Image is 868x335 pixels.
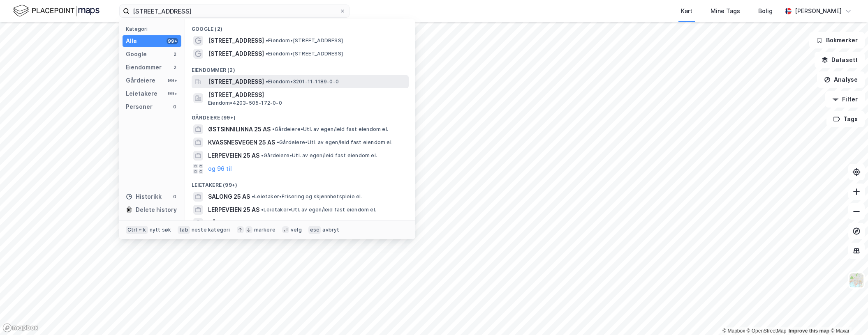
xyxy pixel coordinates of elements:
[261,152,264,158] span: •
[167,38,178,44] div: 99+
[150,227,171,233] div: nytt søk
[827,296,868,335] div: Kontrollprogram for chat
[185,19,415,34] div: Google (2)
[208,124,271,134] span: ØSTSINNILINNA 25 AS
[252,193,254,200] span: •
[758,6,773,16] div: Bolig
[208,151,259,161] span: LERPEVEIEN 25 AS
[126,62,162,72] div: Eiendommer
[747,328,787,334] a: OpenStreetMap
[827,296,868,335] iframe: Chat Widget
[185,175,415,190] div: Leietakere (99+)
[167,77,178,84] div: 99+
[825,91,865,108] button: Filter
[322,227,339,233] div: avbryt
[261,152,377,159] span: Gårdeiere • Utl. av egen/leid fast eiendom el.
[261,207,264,213] span: •
[260,220,344,226] span: Leietaker • Eiendomsforvaltning
[126,89,157,99] div: Leietakere
[208,164,232,174] button: og 96 til
[722,328,745,334] a: Mapbox
[185,60,415,75] div: Eiendommer (2)
[171,51,178,57] div: 2
[795,6,842,16] div: [PERSON_NAME]
[272,126,275,132] span: •
[171,64,178,71] div: 2
[252,193,362,200] span: Leietaker • Frisering og skjønnhetspleie el.
[789,328,829,334] a: Improve this map
[266,78,268,85] span: •
[208,218,259,228] span: VÅGAVEIEN 25 AS
[130,5,339,17] input: Søk på adresse, matrikkel, gårdeiere, leietakere eller personer
[711,6,740,16] div: Mine Tags
[277,139,279,145] span: •
[826,111,865,127] button: Tags
[266,50,343,57] span: Eiendom • [STREET_ADDRESS]
[126,76,155,85] div: Gårdeiere
[266,50,268,57] span: •
[208,77,264,87] span: [STREET_ADDRESS]
[277,139,393,146] span: Gårdeiere • Utl. av egen/leid fast eiendom el.
[208,100,282,106] span: Eiendom • 4203-505-172-0-0
[308,226,321,234] div: esc
[266,37,343,44] span: Eiendom • [STREET_ADDRESS]
[291,227,302,233] div: velg
[208,192,250,202] span: SALONG 25 AS
[208,205,259,215] span: LERPEVEIEN 25 AS
[126,192,162,202] div: Historikk
[208,36,264,46] span: [STREET_ADDRESS]
[266,37,268,44] span: •
[136,205,177,215] div: Delete history
[126,26,181,32] div: Kategori
[126,102,153,112] div: Personer
[126,36,137,46] div: Alle
[817,71,865,88] button: Analyse
[171,193,178,200] div: 0
[260,220,263,226] span: •
[185,108,415,123] div: Gårdeiere (99+)
[809,32,865,48] button: Bokmerker
[13,4,100,18] img: logo.f888ab2527a4732fd821a326f86c7f29.svg
[192,227,230,233] div: neste kategori
[254,227,275,233] div: markere
[815,52,865,68] button: Datasett
[167,90,178,97] div: 99+
[208,138,275,147] span: KVASSNESVEGEN 25 AS
[126,49,147,59] div: Google
[2,323,39,333] a: Mapbox homepage
[171,103,178,110] div: 0
[208,49,264,59] span: [STREET_ADDRESS]
[681,6,692,16] div: Kart
[849,273,864,288] img: Z
[126,226,148,234] div: Ctrl + k
[178,226,190,234] div: tab
[266,78,339,85] span: Eiendom • 3201-11-1189-0-0
[208,90,405,100] span: [STREET_ADDRESS]
[261,207,376,213] span: Leietaker • Utl. av egen/leid fast eiendom el.
[272,126,388,133] span: Gårdeiere • Utl. av egen/leid fast eiendom el.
